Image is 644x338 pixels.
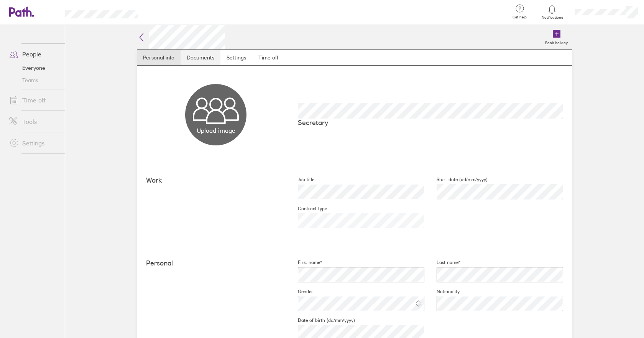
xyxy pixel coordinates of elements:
label: Last name* [424,259,460,265]
a: Everyone [3,62,65,74]
label: Nationality [424,289,460,295]
label: Book holiday [540,38,572,45]
a: People [3,46,65,62]
label: Contract type [286,206,327,212]
a: Time off [252,50,284,65]
label: Job title [286,176,314,183]
label: Date of birth (dd/mm/yyyy) [286,317,355,323]
a: Settings [220,50,252,65]
a: Teams [3,74,65,86]
label: Gender [286,289,313,295]
label: First name* [286,259,322,265]
h4: Personal [146,259,286,267]
span: Notifications [540,15,565,20]
a: Notifications [540,4,565,20]
p: Secretary [298,119,563,127]
a: Time off [3,92,65,108]
a: Tools [3,114,65,129]
a: Book holiday [540,25,572,49]
h4: Work [146,176,286,185]
a: Settings [3,135,65,151]
a: Documents [181,50,220,65]
label: Start date (dd/mm/yyyy) [424,176,488,183]
span: Get help [507,15,532,20]
a: Personal info [137,50,181,65]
